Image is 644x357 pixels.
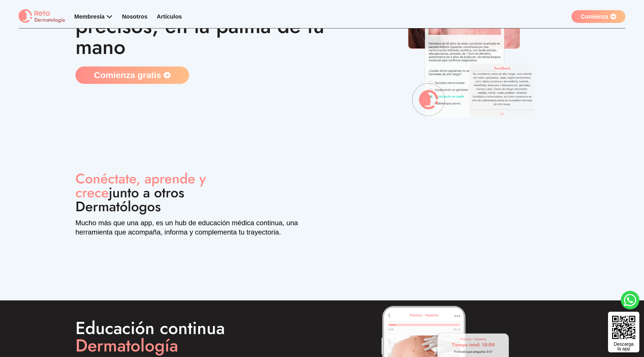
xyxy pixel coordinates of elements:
[157,13,182,20] a: Artículos
[75,183,184,217] span: junto a otros Dermatólogos
[122,13,148,20] a: Nosotros
[327,146,569,282] iframe: YouTube Video
[75,337,322,354] h2: Dermatología
[75,320,322,337] p: Educación continua
[75,218,317,237] p: Mucho más que una app, es un hub de educación médica continua, una herramienta que acompaña, ...
[75,172,264,214] h1: Conéctate, aprende y crece
[571,10,625,23] a: Comienza
[614,342,634,351] div: Descarga la app
[94,70,161,80] span: Comienza gratis
[75,66,189,84] a: Comienza gratis
[74,12,113,21] div: Membresía
[621,291,639,309] a: whatsapp button
[19,9,65,24] img: logo Reto dermatología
